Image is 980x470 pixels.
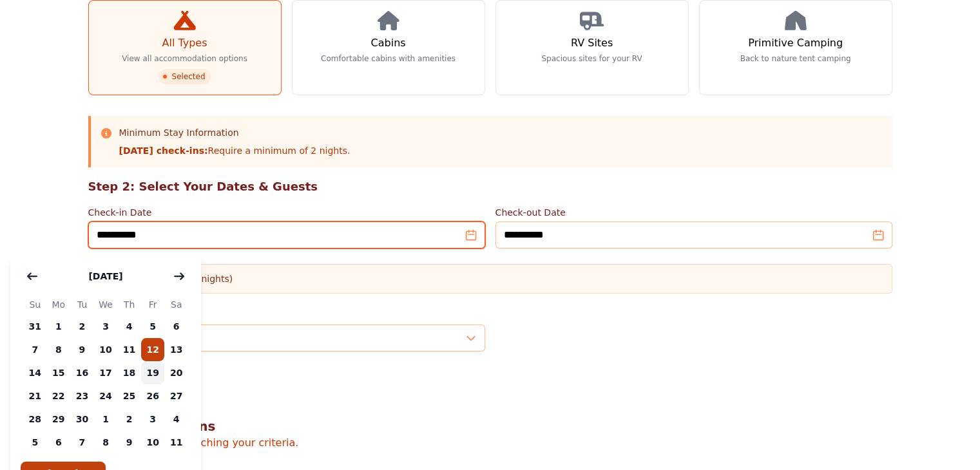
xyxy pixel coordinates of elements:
p: Back to nature tent camping [740,53,851,64]
p: Found 30 options matching your criteria. [88,435,892,451]
span: 25 [117,384,141,408]
span: 17 [94,361,118,384]
span: 24 [94,384,118,408]
span: 4 [164,408,188,431]
span: 9 [70,338,94,361]
label: Number of Guests [88,309,485,322]
span: 21 [23,384,47,408]
span: 13 [164,338,188,361]
span: 18 [117,361,141,384]
span: 2 [117,408,141,431]
span: 9 [117,431,141,454]
h2: Step 2: Select Your Dates & Guests [88,178,892,196]
span: 5 [141,315,165,338]
h3: All Types [162,35,207,51]
span: Fr [141,297,165,312]
p: Spacious sites for your RV [541,53,642,64]
p: Comfortable cabins with amenities [321,53,456,64]
span: Su [23,297,47,312]
span: We [94,297,118,312]
span: 15 [47,361,71,384]
span: 26 [141,384,165,408]
span: 6 [164,315,188,338]
span: 1 [94,408,118,431]
span: 30 [70,408,94,431]
span: 2 [70,315,94,338]
span: 20 [164,361,188,384]
span: 10 [141,431,165,454]
span: 3 [94,315,118,338]
span: Selected [159,69,210,84]
span: Sa [164,297,188,312]
span: 3 [141,408,165,431]
p: Require a minimum of 2 nights. [119,144,351,157]
span: 7 [70,431,94,454]
span: 6 [47,431,71,454]
h3: Cabins [370,35,405,51]
span: 16 [70,361,94,384]
h3: Minimum Stay Information [119,126,351,139]
span: 4 [117,315,141,338]
strong: [DATE] check-ins: [119,146,208,156]
span: 8 [94,431,118,454]
label: Check-in Date [88,206,485,219]
span: 5 [23,431,47,454]
h2: Available Options [88,417,892,435]
span: 27 [164,384,188,408]
span: 1 [47,315,71,338]
button: [DATE] [75,263,135,289]
span: 29 [47,408,71,431]
h3: RV Sites [571,35,613,51]
span: 14 [23,361,47,384]
span: 28 [23,408,47,431]
span: 8 [47,338,71,361]
span: 12 [141,338,165,361]
span: 22 [47,384,71,408]
span: 7 [23,338,47,361]
h3: Primitive Camping [748,35,843,51]
span: 19 [141,361,165,384]
span: 31 [23,315,47,338]
span: 23 [70,384,94,408]
span: 10 [94,338,118,361]
label: Check-out Date [495,206,892,219]
span: 11 [164,431,188,454]
span: 11 [117,338,141,361]
p: View all accommodation options [122,53,247,64]
span: Tu [70,297,94,312]
span: Th [117,297,141,312]
span: Mo [47,297,71,312]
